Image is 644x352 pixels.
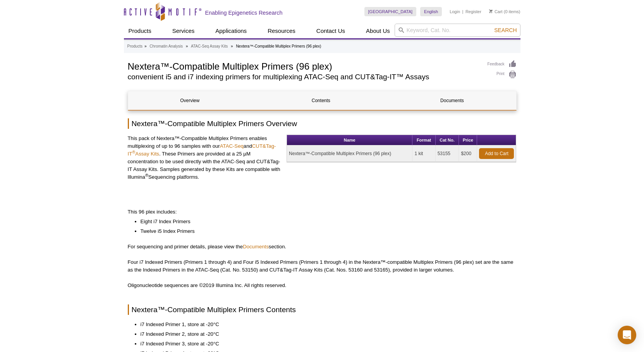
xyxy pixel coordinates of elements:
[128,135,281,181] p: This pack of Nextera™-Compatible Multiplex Primers enables multiplexing of up to 96 samples with ...
[312,24,350,38] a: Contact Us
[128,73,480,80] h2: convenient i5 and i7 indexing primers for multiplexing ATAC-Seq and CUT&Tag-IT™ Assays
[364,7,417,16] a: [GEOGRAPHIC_DATA]
[459,135,477,145] th: Price
[128,282,517,289] p: Oligonucleotide sequences are ©2019 Illumina Inc. All rights reserved.
[127,43,143,50] a: Products
[149,43,183,50] a: Chromatin Analysis
[450,9,460,14] a: Login
[465,9,481,14] a: Register
[205,9,283,16] h2: Enabling Epigenetics Research
[420,7,442,16] a: English
[287,135,412,145] th: Name
[489,9,503,14] a: Cart
[186,44,188,48] li: »
[128,208,517,216] p: This 96 plex includes:
[141,340,509,348] li: i7 Indexed Primer 3, store at -20°C
[124,24,156,38] a: Products
[141,218,509,226] li: Eight i7 Index Primers
[128,258,517,274] p: Four i7 Indexed Primers (Primers 1 through 4) and Four i5 Indexed Primers (Primers 1 through 4) i...
[231,44,233,48] li: »
[462,7,464,16] li: |
[489,7,520,16] li: (0 items)
[128,60,480,72] h1: Nextera™-Compatible Multiplex Primers (96 plex)
[488,70,517,79] a: Print
[412,135,435,145] th: Format
[141,321,509,328] li: i7 Indexed Primer 1, store at -20°C
[128,91,252,110] a: Overview
[390,91,514,110] a: Documents
[145,173,148,178] sup: ®
[492,27,519,34] button: Search
[263,24,300,38] a: Resources
[436,135,459,145] th: Cat No.
[128,243,517,251] p: For sequencing and primer details, please view the section.
[395,24,520,37] input: Keyword, Cat. No.
[361,24,395,38] a: About Us
[412,145,435,162] td: 1 kit
[144,44,147,48] li: »
[479,148,514,159] a: Add to Cart
[489,9,493,13] img: Your Cart
[618,326,636,344] div: Open Intercom Messenger
[132,150,135,154] sup: ®
[168,24,199,38] a: Services
[436,145,459,162] td: 53155
[488,60,517,68] a: Feedback
[459,145,477,162] td: $200
[128,304,517,315] h2: Nextera™-Compatible Multiplex Primers Contents
[287,145,412,162] td: Nextera™-Compatible Multiplex Primers (96 plex)
[220,143,244,149] a: ATAC-Seq
[141,330,509,338] li: i7 Indexed Primer 2, store at -20°C
[236,44,321,48] li: Nextera™-Compatible Multiplex Primers (96 plex)
[191,43,228,50] a: ATAC-Seq Assay Kits
[211,24,251,38] a: Applications
[259,91,383,110] a: Contents
[243,244,269,249] a: Documents
[141,227,509,235] li: Twelve i5 Index Primers
[494,27,517,33] span: Search
[128,118,517,129] h2: Nextera™-Compatible Multiplex Primers Overview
